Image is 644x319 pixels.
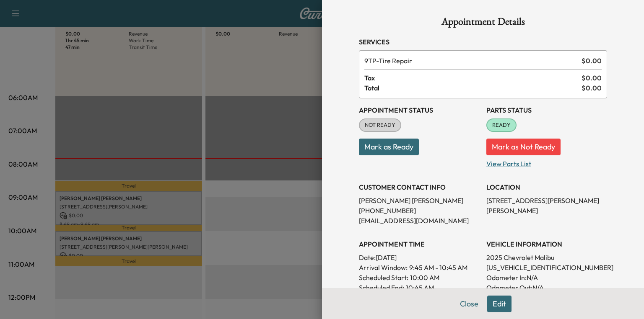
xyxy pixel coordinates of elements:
p: View Parts List [486,155,607,169]
button: Mark as Not Ready [486,139,561,155]
p: [EMAIL_ADDRESS][DOMAIN_NAME] [359,216,480,226]
h3: APPOINTMENT TIME [359,239,480,249]
p: [STREET_ADDRESS][PERSON_NAME][PERSON_NAME] [486,196,607,216]
p: 2025 Chevrolet Malibu [486,252,607,262]
span: Tax [364,73,582,83]
span: Tire Repair [364,56,578,66]
h3: CUSTOMER CONTACT INFO [359,182,480,192]
p: Arrival Window: [359,262,480,273]
h3: LOCATION [486,182,607,192]
button: Close [454,296,484,312]
p: Date: [DATE] [359,252,480,262]
span: $ 0.00 [582,83,602,93]
h3: Appointment Status [359,105,480,115]
span: 9:45 AM - 10:45 AM [409,262,467,273]
h1: Appointment Details [359,17,607,30]
p: [PHONE_NUMBER] [359,206,480,216]
p: Odometer In: N/A [486,273,607,283]
p: Odometer Out: N/A [486,283,607,293]
button: Edit [487,296,512,312]
h3: VEHICLE INFORMATION [486,239,607,249]
p: 10:00 AM [410,273,439,283]
span: READY [487,121,516,129]
span: Total [364,83,582,93]
p: Scheduled Start: [359,273,408,283]
span: $ 0.00 [582,73,602,83]
h3: Parts Status [486,105,607,115]
h3: Services [359,37,607,47]
span: $ 0.00 [582,56,602,66]
p: Scheduled End: [359,283,404,293]
span: NOT READY [360,121,400,129]
p: [US_VEHICLE_IDENTIFICATION_NUMBER] [486,262,607,273]
p: 10:45 AM [406,283,434,293]
p: [PERSON_NAME] [PERSON_NAME] [359,196,480,206]
button: Mark as Ready [359,139,419,155]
